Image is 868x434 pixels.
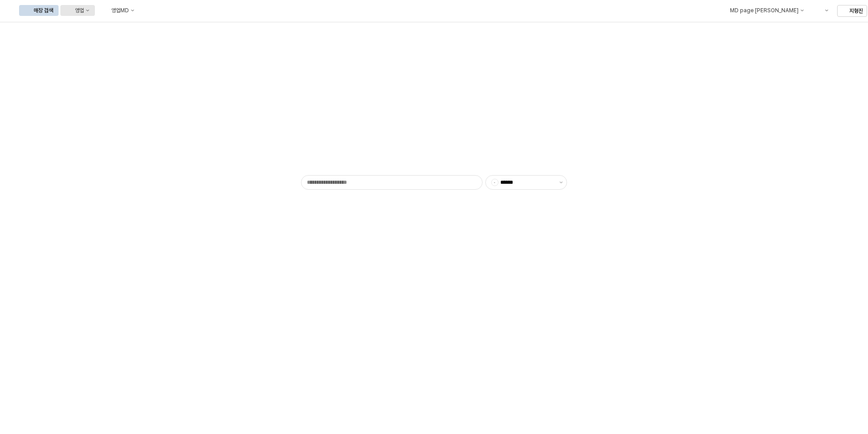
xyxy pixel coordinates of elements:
button: 매장 검색 [19,5,59,16]
p: 지형진 [849,7,863,15]
button: 제안 사항 표시 [556,176,567,189]
button: 영업MD [97,5,140,16]
div: MD page [PERSON_NAME] [730,7,798,14]
button: 영업 [60,5,95,16]
div: MD page 이동 [715,5,809,16]
div: Menu item 6 [811,5,833,16]
span: - [492,179,498,186]
div: 매장 검색 [34,7,53,14]
button: MD page [PERSON_NAME] [715,5,809,16]
div: 영업 [75,7,84,14]
button: 지형진 [837,5,867,17]
div: 영업MD [111,7,129,14]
